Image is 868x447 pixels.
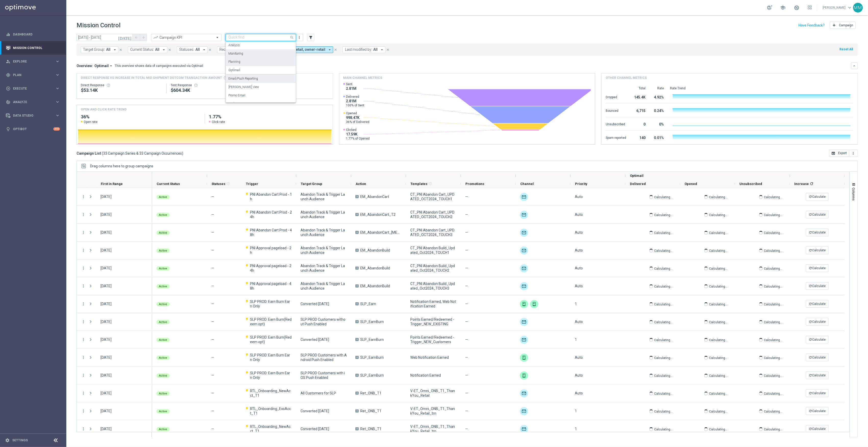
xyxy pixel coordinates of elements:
ng-select: Email/Push Reporting [226,34,296,41]
i: arrow_forward [142,36,145,39]
label: [PERSON_NAME] View [228,85,259,89]
div: Press SPACE to select this row. [77,420,152,438]
span: A [355,374,359,377]
i: more_vert [851,151,855,155]
button: refreshCalculate [806,282,829,290]
div: Direct Response [81,83,162,87]
span: Target Group: [83,47,105,52]
span: A [355,409,359,413]
div: Optibot [6,122,60,136]
span: 2.81M [346,86,357,91]
div: 4.92% [652,93,664,101]
label: Optimail [228,68,240,72]
span: SLP_EarnBurn [360,337,384,342]
div: Planning [228,58,293,66]
a: Mission Control [13,41,60,55]
button: more_vert [81,212,86,217]
i: track_changes [6,100,10,104]
span: Optimail [94,64,109,68]
div: Mission Control [6,46,60,50]
i: refresh [809,302,812,306]
i: trending_up [153,35,158,40]
span: Owner-Retail, owner-retail [281,47,325,52]
div: Total [632,86,646,90]
a: [PERSON_NAME]keyboard_arrow_down [822,4,853,11]
img: Web Push Notifications [520,354,528,362]
h3: Campaign List [77,151,183,156]
div: 145.4K [632,93,646,101]
button: refreshCalculate [806,193,829,201]
div: Row Groups [90,164,153,168]
button: Data Studio keyboard_arrow_right [6,114,60,118]
div: Press SPACE to select this row. [77,402,152,420]
div: Press SPACE to select this row. [77,206,152,224]
i: arrow_drop_down [380,47,384,52]
button: filter_alt [307,34,314,41]
i: [DATE] [118,35,132,40]
i: refresh [809,374,812,377]
span: 100% of Sent [346,103,365,107]
div: Optimail [228,66,293,74]
button: refreshCalculate [806,425,829,433]
i: close [168,48,171,52]
div: Spam reported [606,133,626,141]
label: Promo Email [228,93,245,98]
span: keyboard_arrow_down [847,5,853,10]
button: close [167,47,172,53]
i: add [832,23,836,27]
div: Press SPACE to select this row. [152,349,845,367]
div: person_search Explore keyboard_arrow_right [6,59,60,64]
i: arrow_drop_down [327,47,332,52]
span: Campaign [839,23,853,27]
i: keyboard_arrow_right [55,86,60,91]
i: refresh [809,338,812,341]
span: Data Studio [13,114,55,117]
span: Last modified by: [345,47,372,52]
i: refresh [809,320,812,324]
div: Press SPACE to select this row. [77,277,152,295]
i: lightbulb [6,127,10,131]
button: more_vert [81,266,86,270]
div: Press SPACE to select this row. [77,224,152,242]
div: Press SPACE to select this row. [77,313,152,331]
button: keyboard_arrow_down [851,63,858,69]
div: 0.24% [652,106,664,114]
div: Press SPACE to select this row. [152,224,845,242]
img: Optimail [520,246,528,255]
h4: Main channel metrics [343,76,382,80]
span: EM_AbandonCart_T2 [360,212,395,217]
i: refresh [809,427,812,431]
img: Optimail [520,229,528,237]
span: 998.47K [346,115,370,120]
button: more_vert [81,302,86,306]
div: +10 [53,127,60,131]
img: Optimail [520,282,528,290]
span: Current Status: [130,47,154,52]
span: Ret_ONB_T1 [360,409,381,413]
i: refresh [809,195,812,198]
div: This overview shows data of campaigns executed via Optimail [115,64,203,68]
button: play_circle_outline Execute keyboard_arrow_right [6,86,60,91]
a: Optibot [13,122,53,136]
h2: 1.77% [209,114,329,120]
button: Current Status: All arrow_drop_down [128,46,167,53]
img: Optimail [520,318,528,326]
h2: 36% [81,114,201,120]
span: A [355,267,359,270]
span: ) [182,151,183,156]
label: Push Reoccuring [228,102,251,106]
span: A [355,195,359,198]
button: more_vert [81,409,86,413]
div: Rate Trend [670,86,853,90]
div: 0.01% [652,133,664,141]
div: Email/Push Reporting [228,74,293,83]
i: more_vert [81,355,86,360]
div: Dropped [606,93,626,101]
div: Press SPACE to select this row. [77,349,152,367]
div: Unsubscribed [606,120,626,128]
